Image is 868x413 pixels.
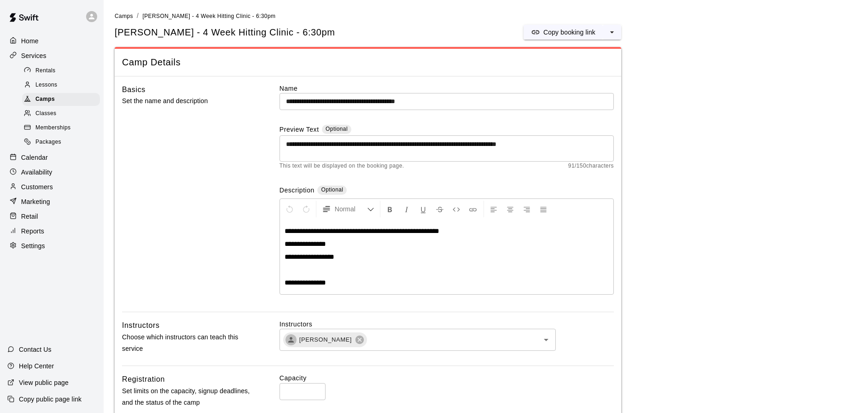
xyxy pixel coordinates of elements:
[543,28,595,37] p: Copy booking link
[35,81,58,90] span: Lessons
[122,95,250,107] p: Set the name and description
[22,135,104,150] a: Packages
[21,197,50,206] p: Marketing
[568,162,614,171] span: 91 / 150 characters
[19,378,69,387] p: View public page
[280,186,315,196] label: Description
[280,320,614,329] label: Instructors
[122,332,250,355] p: Choose which instructors can teach this service
[19,361,54,371] p: Help Center
[115,11,857,21] nav: breadcrumb
[122,373,165,385] h6: Registration
[22,122,100,134] div: Memberships
[465,201,481,217] button: Insert Link
[326,126,348,132] span: Optional
[35,109,56,118] span: Classes
[449,201,464,217] button: Insert Code
[122,84,146,96] h6: Basics
[142,13,275,19] span: [PERSON_NAME] - 4 Week Hitting Clinic - 6:30pm
[22,107,104,121] a: Classes
[486,201,501,217] button: Left Align
[335,204,367,214] span: Normal
[519,201,535,217] button: Right Align
[21,51,47,60] p: Services
[35,123,70,133] span: Memberships
[22,136,100,149] div: Packages
[115,26,335,39] h5: [PERSON_NAME] - 4 Week Hitting Clinic - 6:30pm
[7,165,96,179] a: Availability
[524,25,603,40] button: Copy booking link
[280,162,404,171] span: This text will be displayed on the booking page.
[22,107,100,120] div: Classes
[282,201,297,217] button: Undo
[294,335,357,344] span: [PERSON_NAME]
[432,201,448,217] button: Format Strikethrough
[7,151,96,164] a: Calendar
[35,66,56,76] span: Rentals
[22,121,104,135] a: Memberships
[415,201,431,217] button: Format Underline
[283,332,367,347] div: [PERSON_NAME]
[536,201,551,217] button: Justify Align
[35,138,61,147] span: Packages
[524,25,621,40] div: split button
[280,84,614,93] label: Name
[21,182,53,192] p: Customers
[19,345,52,354] p: Contact Us
[7,224,96,238] a: Reports
[22,93,104,107] a: Camps
[7,209,96,223] a: Retail
[35,95,55,104] span: Camps
[502,201,518,217] button: Center Align
[122,385,250,408] p: Set limits on the capacity, signup deadlines, and the status of the camp
[7,49,96,63] a: Services
[603,25,621,40] button: select merge strategy
[280,125,319,135] label: Preview Text
[540,333,553,346] button: Open
[21,36,39,46] p: Home
[321,186,343,193] span: Optional
[318,201,378,217] button: Formatting Options
[21,227,44,236] p: Reports
[285,334,297,345] div: Elliott Curtis
[21,153,48,162] p: Calendar
[115,13,133,19] span: Camps
[7,180,96,194] a: Customers
[22,64,100,77] div: Rentals
[21,212,38,221] p: Retail
[280,373,614,383] label: Capacity
[298,201,314,217] button: Redo
[22,78,104,92] a: Lessons
[122,320,160,332] h6: Instructors
[21,241,45,250] p: Settings
[22,93,100,106] div: Camps
[21,168,52,177] p: Availability
[7,34,96,48] a: Home
[137,11,139,21] li: /
[19,395,82,404] p: Copy public page link
[7,239,96,253] a: Settings
[115,12,133,19] a: Camps
[22,79,100,92] div: Lessons
[122,56,614,69] span: Camp Details
[7,195,96,209] a: Marketing
[399,201,414,217] button: Format Italics
[22,64,104,78] a: Rentals
[382,201,398,217] button: Format Bold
